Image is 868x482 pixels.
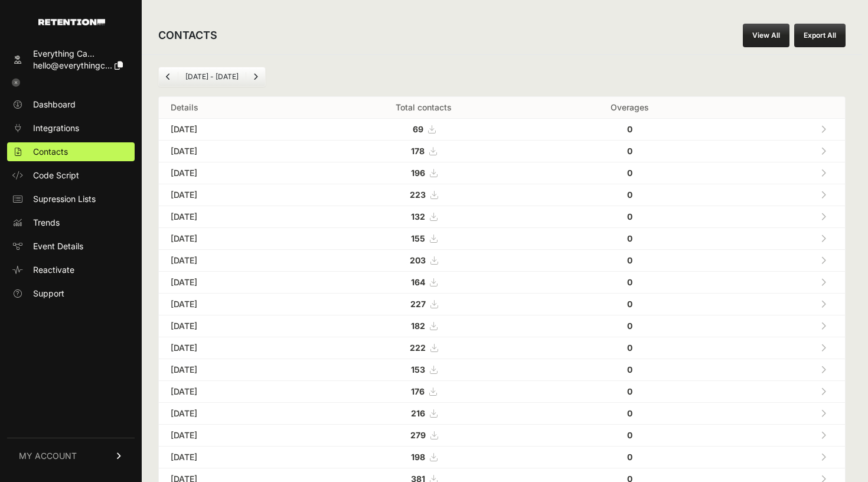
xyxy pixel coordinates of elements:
strong: 216 [411,408,425,418]
a: Previous [159,67,178,86]
a: MY ACCOUNT [7,438,135,474]
a: Code Script [7,166,135,185]
strong: 227 [410,299,426,309]
a: 132 [411,211,437,222]
strong: 155 [411,233,425,243]
span: MY ACCOUNT [19,450,77,462]
a: Event Details [7,237,135,256]
strong: 0 [627,255,632,265]
span: Event Details [33,240,83,252]
a: 178 [411,146,436,156]
strong: 0 [627,190,632,200]
a: 223 [410,190,438,200]
span: Contacts [33,146,68,158]
a: 203 [410,255,438,265]
strong: 153 [411,364,425,374]
strong: 178 [411,146,425,156]
strong: 0 [627,430,632,440]
strong: 222 [410,343,426,353]
a: Support [7,284,135,303]
a: Dashboard [7,95,135,114]
strong: 0 [627,364,632,374]
strong: 0 [627,408,632,418]
strong: 0 [627,233,632,243]
strong: 182 [411,321,425,331]
span: Supression Lists [33,193,96,205]
strong: 196 [411,168,425,178]
strong: 198 [411,452,425,462]
a: View All [743,24,789,47]
td: [DATE] [159,250,308,272]
td: [DATE] [159,272,308,294]
span: Reactivate [33,264,74,276]
a: Contacts [7,142,135,161]
td: [DATE] [159,184,308,206]
a: 227 [410,299,438,309]
td: [DATE] [159,447,308,468]
td: [DATE] [159,337,308,359]
span: Dashboard [33,99,76,110]
a: 153 [411,364,437,374]
strong: 0 [627,211,632,222]
a: 176 [411,386,436,396]
th: Total contacts [308,97,540,119]
strong: 0 [627,124,632,134]
strong: 223 [410,190,426,200]
strong: 0 [627,452,632,462]
strong: 0 [627,277,632,287]
a: 279 [410,430,438,440]
th: Details [159,97,308,119]
a: 198 [411,452,437,462]
a: 164 [411,277,437,287]
td: [DATE] [159,162,308,184]
strong: 0 [627,168,632,178]
span: Support [33,288,64,299]
a: Next [246,67,265,86]
td: [DATE] [159,315,308,337]
td: [DATE] [159,206,308,228]
strong: 0 [627,146,632,156]
strong: 176 [411,386,425,396]
td: [DATE] [159,403,308,425]
a: Integrations [7,119,135,138]
strong: 0 [627,386,632,396]
div: Everything Ca... [33,48,123,60]
span: Trends [33,217,60,229]
a: 182 [411,321,437,331]
strong: 132 [411,211,425,222]
h2: CONTACTS [158,27,217,44]
a: 196 [411,168,437,178]
td: [DATE] [159,425,308,447]
strong: 0 [627,321,632,331]
th: Overages [540,97,720,119]
button: Export All [794,24,846,47]
td: [DATE] [159,119,308,141]
td: [DATE] [159,359,308,381]
strong: 0 [627,299,632,309]
strong: 279 [410,430,426,440]
a: Trends [7,213,135,232]
strong: 69 [413,124,423,134]
a: 216 [411,408,437,418]
span: Code Script [33,170,79,181]
a: Everything Ca... hello@everythingc... [7,44,135,75]
td: [DATE] [159,294,308,315]
td: [DATE] [159,381,308,403]
li: [DATE] - [DATE] [178,72,246,82]
td: [DATE] [159,141,308,162]
a: 155 [411,233,437,243]
img: Retention.com [38,19,105,25]
strong: 203 [410,255,426,265]
span: Integrations [33,122,79,134]
strong: 0 [627,343,632,353]
a: Reactivate [7,260,135,279]
strong: 164 [411,277,425,287]
a: 222 [410,343,438,353]
a: 69 [413,124,435,134]
a: Supression Lists [7,190,135,209]
td: [DATE] [159,228,308,250]
span: hello@everythingc... [33,60,112,70]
